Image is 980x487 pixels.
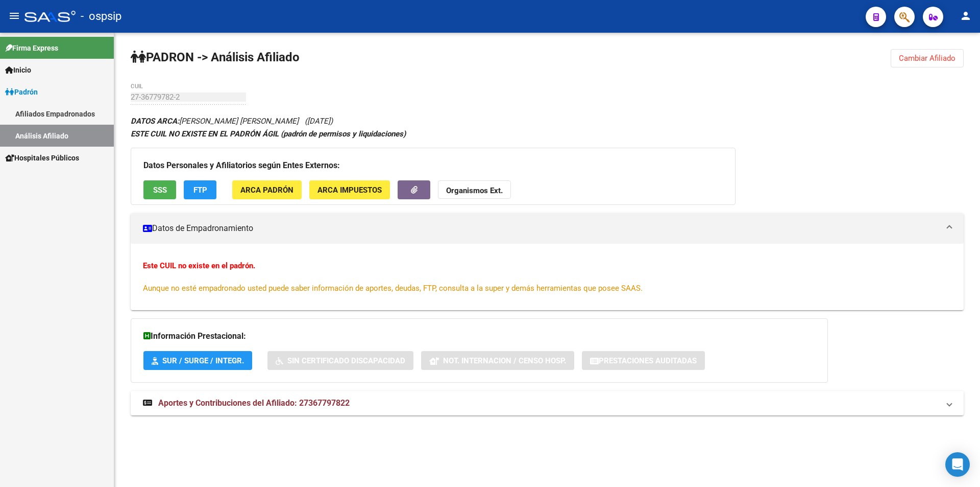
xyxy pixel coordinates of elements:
[5,42,58,54] span: Firma Express
[438,180,511,199] button: Organismos Ext.
[945,452,970,477] div: Open Intercom Messenger
[8,10,20,22] mat-icon: menu
[158,398,350,408] span: Aportes y Contribuciones del Afiliado: 27367797822
[143,223,939,234] mat-panel-title: Datos de Empadronamiento
[5,152,79,164] span: Hospitales Públicos
[143,180,176,199] button: SSS
[131,117,299,126] span: [PERSON_NAME] [PERSON_NAME]
[131,117,179,126] strong: DATOS ARCA:
[421,351,574,370] button: Not. Internacion / Censo Hosp.
[131,129,406,138] strong: ESTE CUIL NO EXISTE EN EL PADRÓN ÁGIL (padrón de permisos y liquidaciones)
[131,244,964,310] div: Datos de Empadronamiento
[267,351,413,370] button: Sin Certificado Discapacidad
[582,351,705,370] button: Prestaciones Auditadas
[131,391,964,415] mat-expansion-panel-header: Aportes y Contribuciones del Afiliado: 27367797822
[131,50,300,64] strong: PADRON -> Análisis Afiliado
[232,180,302,199] button: ARCA Padrón
[184,180,216,199] button: FTP
[309,180,390,199] button: ARCA Impuestos
[153,185,167,195] span: SSS
[143,158,723,173] h3: Datos Personales y Afiliatorios según Entes Externos:
[81,5,121,28] span: - ospsip
[131,213,964,244] mat-expansion-panel-header: Datos de Empadronamiento
[162,356,244,365] span: SUR / SURGE / INTEGR.
[193,185,207,195] span: FTP
[317,185,382,195] span: ARCA Impuestos
[143,329,815,343] h3: Información Prestacional:
[443,356,566,365] span: Not. Internacion / Censo Hosp.
[305,117,333,126] span: ([DATE])
[143,284,643,293] span: Aunque no esté empadronado usted puede saber información de aportes, deudas, FTP, consulta a la s...
[143,351,252,370] button: SUR / SURGE / INTEGR.
[891,49,964,67] button: Cambiar Afiliado
[240,185,293,195] span: ARCA Padrón
[599,356,697,365] span: Prestaciones Auditadas
[446,186,503,195] strong: Organismos Ext.
[287,356,405,365] span: Sin Certificado Discapacidad
[960,10,972,22] mat-icon: person
[143,261,255,270] strong: Este CUIL no existe en el padrón.
[5,86,38,98] span: Padrón
[5,64,31,76] span: Inicio
[899,54,955,63] span: Cambiar Afiliado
